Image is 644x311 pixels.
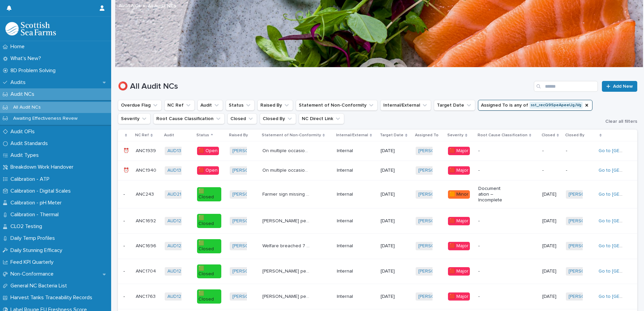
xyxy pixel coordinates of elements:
[8,116,83,121] p: Awaiting Effectiveness Revew
[542,243,560,249] p: [DATE]
[478,268,502,274] p: -
[418,294,455,300] a: [PERSON_NAME]
[227,113,257,124] button: Closed
[232,218,269,224] a: [PERSON_NAME]
[262,190,312,197] p: Farmer sign missing from M/V Settler FTR form submitted 22/08.
[167,243,186,249] a: AUD1231
[418,268,455,274] a: [PERSON_NAME]
[448,292,470,301] div: 🟥 Major
[613,84,633,89] span: Add New
[381,268,405,274] p: [DATE]
[229,132,248,139] p: Raised By
[8,294,98,301] p: Harvest Tanks Traceability Records
[448,190,470,199] div: 🟧 Minor
[8,105,46,110] p: All Audit NCs
[418,218,455,224] a: [PERSON_NAME]
[262,132,321,139] p: Statement of Non-Conformity
[119,1,140,9] a: Audit NCs
[8,176,55,182] p: Calibration - ATP
[8,164,79,170] p: Breakdown Work Handover
[123,267,126,274] p: -
[167,294,186,300] a: AUD1281
[123,166,130,173] p: ⏰
[262,147,312,154] p: On multiple occasions fish were seen to be exceeding 15 seconds on the first harvest 100725.
[8,91,40,97] p: Audit NCs
[534,81,598,92] input: Search
[8,283,72,289] p: General NC Bacteria List
[118,161,637,180] tr: ⏰⏰ ANC1940ANC1940 AUD1381 🟥 Open[PERSON_NAME] On multiple occasions fish were seen to be exceedin...
[337,294,361,300] p: Internal
[262,267,312,274] p: Slaughter performance observed on 030225 for Settler SH101 M&S fish. During this slaughter it was...
[118,82,531,91] h1: ⭕ All Audit NCs
[232,268,269,274] a: [PERSON_NAME]
[118,233,637,259] tr: -- ANC1696ANC1696 AUD1231 🟩 Closed[PERSON_NAME] Welfare breached 7 times in total during [PERSON_...
[381,218,405,224] p: [DATE]
[197,289,221,304] div: 🟩 Closed
[167,218,187,224] a: AUD1230
[569,268,605,274] a: [PERSON_NAME]
[232,192,269,197] a: [PERSON_NAME]
[118,113,151,124] button: Severity
[8,188,76,194] p: Calibration - Digital Scales
[8,67,61,74] p: 8D Problem Solving
[337,148,361,154] p: Internal
[542,268,560,274] p: [DATE]
[299,113,344,124] button: NC Direct Link
[8,200,67,206] p: Calibration - pH Meter
[136,292,157,300] p: ANC1763
[600,119,637,124] button: Clear all filters
[418,168,455,173] a: [PERSON_NAME]
[196,132,209,139] p: Status
[8,211,64,218] p: Calibration - Thermal
[118,180,637,208] tr: -- ANC243ANC243 AUD216 🟩 Closed[PERSON_NAME] Farmer sign missing from M/V Settler FTR form submit...
[135,132,149,139] p: NC Ref
[565,132,584,139] p: Closed By
[197,147,219,155] div: 🟥 Open
[418,243,455,249] a: [PERSON_NAME]
[542,192,560,197] p: [DATE]
[8,152,44,159] p: Audit Types
[118,141,637,161] tr: ⏰⏰ ANC1939ANC1939 AUD1380 🟥 Open[PERSON_NAME] On multiple occasions fish were seen to be exceedin...
[381,243,405,249] p: [DATE]
[337,243,361,249] p: Internal
[569,192,605,197] a: [PERSON_NAME]
[167,192,184,197] a: AUD216
[337,192,361,197] p: Internal
[381,192,405,197] p: [DATE]
[8,223,47,230] p: CLO2 Testing
[336,132,368,139] p: Internal/External
[478,100,592,111] button: Assigned To
[380,132,404,139] p: Target Date
[226,100,255,111] button: Status
[296,100,378,111] button: Statement of Non-Conformity
[197,264,221,279] div: 🟩 Closed
[8,271,59,277] p: Non-Conformance
[136,242,158,249] p: ANC1696
[605,119,637,124] span: Clear all filters
[448,267,470,276] div: 🟥 Major
[448,217,470,225] div: 🟥 Major
[566,168,590,173] p: -
[478,132,527,139] p: Root Cause Classification
[262,292,312,300] p: Slaughter performance observed on 110325 for Settler KD101 M&S fish. During this slaughter it was...
[118,259,637,284] tr: -- ANC1704ANC1704 AUD1276 🟩 Closed[PERSON_NAME] [PERSON_NAME] performance observed on 030225 for ...
[434,100,475,111] button: Target Date
[197,239,221,253] div: 🟩 Closed
[197,100,223,111] button: Audit
[8,79,31,86] p: Audits
[381,294,405,300] p: [DATE]
[118,208,637,234] tr: -- ANC1692ANC1692 AUD1230 🟩 Closed[PERSON_NAME] [PERSON_NAME] performance observed on 120125 for ...
[262,217,312,224] p: Slaughter performance observed on 120125 for Ronja Nordic 3rd party fish OSH. It appears that it ...
[118,284,637,309] tr: -- ANC1763ANC1763 AUD1281 🟩 Closed[PERSON_NAME] [PERSON_NAME] performance observed on 110325 for ...
[262,166,312,173] p: On multiple occasions fish were seen to be exceeding 15 seconds on the first harvest 130725 and o...
[148,2,176,9] p: All Audit NCs
[478,168,502,173] p: -
[197,214,221,228] div: 🟩 Closed
[153,113,225,124] button: Root Cause Classification
[569,294,605,300] a: [PERSON_NAME]
[542,218,560,224] p: [DATE]
[478,294,502,300] p: -
[118,100,162,111] button: Overdue Flag
[447,132,463,139] p: Severity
